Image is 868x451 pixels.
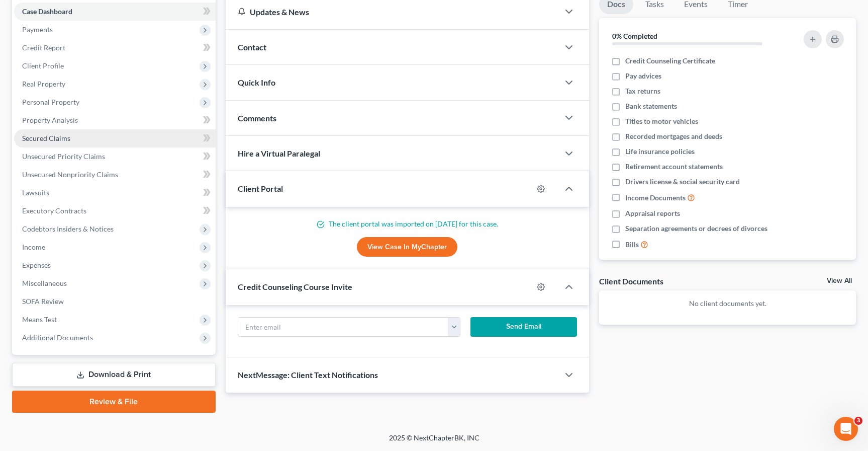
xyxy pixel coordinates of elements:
[625,177,740,187] span: Drivers license & social security card
[238,78,275,87] span: Quick Info
[14,202,216,220] a: Executory Contracts
[14,3,216,21] a: Case Dashboard
[238,219,577,229] p: The client portal was imported on [DATE] for this case.
[22,224,114,233] span: Codebtors Insiders & Notices
[625,116,698,126] span: Titles to motor vehicles
[22,261,51,269] span: Expenses
[22,297,64,306] span: SOFA Review
[238,113,276,123] span: Comments
[14,129,216,147] a: Secured Claims
[14,166,216,184] a: Unsecured Nonpriority Claims
[625,56,715,66] span: Credit Counseling Certificate
[22,43,65,52] span: Credit Report
[12,363,216,387] a: Download & Print
[625,86,660,96] span: Tax returns
[854,417,862,425] span: 3
[22,333,93,342] span: Additional Documents
[625,208,680,218] span: Appraisal reports
[238,184,283,193] span: Client Portal
[238,7,547,17] div: Updates & News
[22,134,70,142] span: Secured Claims
[22,279,67,287] span: Miscellaneous
[22,152,105,161] span: Unsecured Priority Claims
[625,71,661,81] span: Pay advices
[22,25,53,34] span: Payments
[22,206,86,215] span: Executory Contracts
[827,277,852,284] a: View All
[238,148,320,158] span: Hire a Virtual Paralegal
[238,42,266,52] span: Contact
[599,276,663,286] div: Client Documents
[22,61,64,70] span: Client Profile
[14,184,216,202] a: Lawsuits
[834,417,858,441] iframe: Intercom live chat
[625,193,686,203] span: Income Documents
[22,116,78,124] span: Property Analysis
[22,170,118,179] span: Unsecured Nonpriority Claims
[238,318,448,337] input: Enter email
[14,39,216,57] a: Credit Report
[22,188,49,197] span: Lawsuits
[238,282,352,291] span: Credit Counseling Course Invite
[625,223,767,234] span: Separation agreements or decrees of divorces
[14,111,216,129] a: Property Analysis
[22,7,72,16] span: Case Dashboard
[470,317,577,337] button: Send Email
[625,131,722,141] span: Recorded mortgages and deeds
[357,237,457,257] a: View Case in MyChapter
[22,98,79,106] span: Personal Property
[625,162,723,172] span: Retirement account statements
[12,391,216,413] a: Review & File
[14,292,216,311] a: SOFA Review
[625,240,639,250] span: Bills
[238,370,378,380] span: NextMessage: Client Text Notifications
[625,101,677,111] span: Bank statements
[14,147,216,166] a: Unsecured Priority Claims
[22,315,57,324] span: Means Test
[22,243,45,251] span: Income
[625,146,695,157] span: Life insurance policies
[148,433,721,451] div: 2025 © NextChapterBK, INC
[607,298,848,309] p: No client documents yet.
[22,80,65,88] span: Real Property
[612,32,657,40] strong: 0% Completed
